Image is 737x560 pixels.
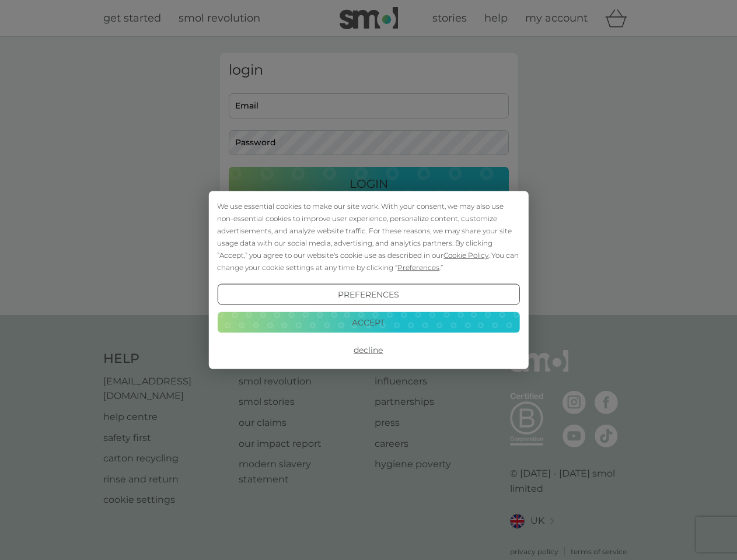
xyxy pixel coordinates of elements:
[217,200,519,274] div: We use essential cookies to make our site work. With your consent, we may also use non-essential ...
[443,251,488,260] span: Cookie Policy
[217,339,519,360] button: Decline
[208,191,528,369] div: Cookie Consent Prompt
[217,311,519,332] button: Accept
[397,263,439,272] span: Preferences
[217,284,519,305] button: Preferences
